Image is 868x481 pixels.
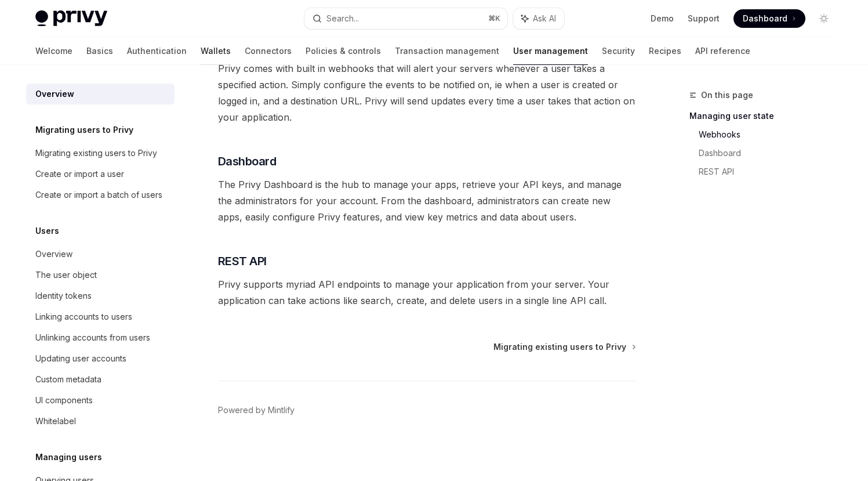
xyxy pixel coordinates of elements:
a: Recipes [649,37,681,65]
span: The Privy Dashboard is the hub to manage your apps, retrieve your API keys, and manage the admini... [218,176,636,225]
div: UI components [35,393,93,407]
h5: Managing users [35,450,102,464]
div: Updating user accounts [35,352,126,366]
a: Powered by Mintlify [218,404,295,416]
a: Custom metadata [26,369,175,390]
div: Search... [326,12,359,26]
div: Identity tokens [35,289,92,303]
a: Support [688,13,720,24]
span: On this page [701,88,753,102]
div: Linking accounts to users [35,310,132,324]
h5: Migrating users to Privy [35,123,133,137]
a: Dashboard [699,144,842,162]
a: Linking accounts to users [26,306,175,327]
span: ⌘ K [488,14,500,23]
a: API reference [695,37,750,65]
a: Connectors [245,37,292,65]
button: Toggle dark mode [815,9,833,28]
a: Updating user accounts [26,348,175,369]
a: Migrating existing users to Privy [26,143,175,164]
div: Overview [35,247,72,261]
a: REST API [699,162,842,181]
div: Unlinking accounts from users [35,331,150,345]
a: Dashboard [733,9,805,28]
a: Welcome [35,37,72,65]
span: Migrating existing users to Privy [493,341,626,353]
a: Create or import a batch of users [26,185,175,205]
a: Webhooks [699,125,842,144]
span: Privy supports myriad API endpoints to manage your application from your server. Your application... [218,276,636,309]
div: Create or import a batch of users [35,188,162,202]
div: Migrating existing users to Privy [35,146,157,160]
a: Overview [26,244,175,265]
a: The user object [26,265,175,285]
a: UI components [26,390,175,411]
a: User management [513,37,588,65]
span: REST API [218,253,267,269]
a: Transaction management [395,37,499,65]
div: Create or import a user [35,167,124,181]
div: Custom metadata [35,372,101,386]
div: Overview [35,87,74,101]
span: Dashboard [743,13,787,24]
div: The user object [35,268,97,282]
a: Security [602,37,635,65]
a: Whitelabel [26,411,175,432]
h5: Users [35,224,59,238]
span: Privy comes with built in webhooks that will alert your servers whenever a user takes a specified... [218,60,636,125]
a: Wallets [201,37,231,65]
a: Authentication [127,37,187,65]
a: Identity tokens [26,285,175,306]
div: Whitelabel [35,414,76,428]
a: Policies & controls [306,37,381,65]
a: Basics [86,37,113,65]
button: Ask AI [513,8,564,29]
a: Overview [26,84,175,104]
a: Create or import a user [26,164,175,185]
img: light logo [35,10,107,27]
a: Demo [651,13,674,24]
span: Ask AI [533,13,556,24]
a: Unlinking accounts from users [26,327,175,348]
button: Search...⌘K [304,8,507,29]
a: Managing user state [689,107,842,125]
a: Migrating existing users to Privy [493,341,635,353]
span: Dashboard [218,153,277,169]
